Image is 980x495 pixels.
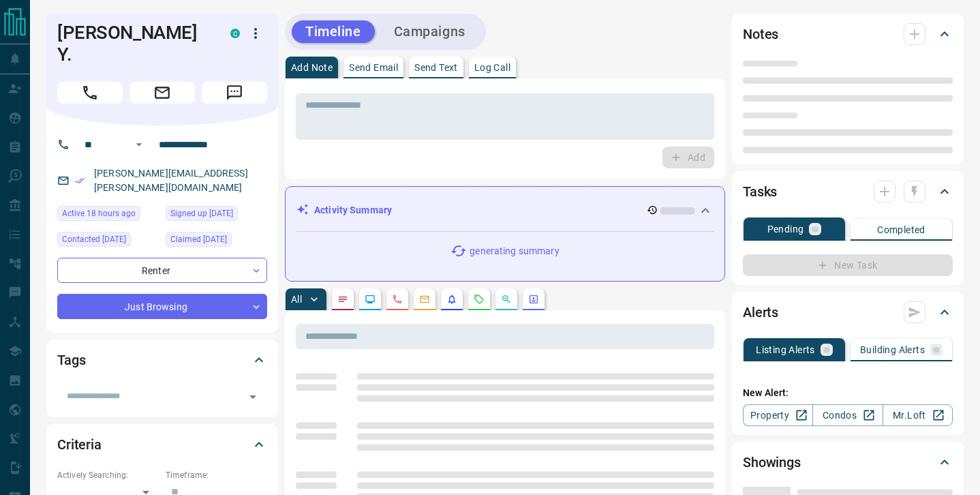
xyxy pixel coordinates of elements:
[767,224,804,234] p: Pending
[470,244,559,258] p: generating summary
[166,206,267,225] div: Fri May 02 2025
[62,207,136,220] span: Active 18 hours ago
[292,20,375,43] button: Timeline
[501,294,512,305] svg: Opportunities
[414,63,458,72] p: Send Text
[743,451,801,473] h2: Showings
[202,82,267,104] span: Message
[57,22,210,65] h1: [PERSON_NAME] Y.
[756,345,815,355] p: Listing Alerts
[57,232,159,251] div: Sat May 03 2025
[349,63,398,72] p: Send Email
[57,434,102,455] h2: Criteria
[743,175,953,208] div: Tasks
[57,344,267,376] div: Tags
[57,206,159,225] div: Fri Aug 15 2025
[392,294,403,305] svg: Calls
[528,294,539,305] svg: Agent Actions
[314,203,392,217] p: Activity Summary
[57,469,159,481] p: Actively Searching:
[419,294,430,305] svg: Emails
[291,63,333,72] p: Add Note
[62,232,126,246] span: Contacted [DATE]
[812,404,883,426] a: Condos
[365,294,376,305] svg: Lead Browsing Activity
[743,23,778,45] h2: Notes
[57,258,267,283] div: Renter
[57,294,267,319] div: Just Browsing
[743,404,813,426] a: Property
[75,176,85,185] svg: Email Verified
[743,446,953,479] div: Showings
[743,386,953,400] p: New Alert:
[380,20,479,43] button: Campaigns
[243,387,262,406] button: Open
[474,294,485,305] svg: Requests
[291,295,302,304] p: All
[170,232,227,246] span: Claimed [DATE]
[57,428,267,461] div: Criteria
[743,18,953,50] div: Notes
[131,136,147,153] button: Open
[129,82,195,104] span: Email
[94,168,248,193] a: [PERSON_NAME][EMAIL_ADDRESS][PERSON_NAME][DOMAIN_NAME]
[743,181,777,202] h2: Tasks
[296,198,714,223] div: Activity Summary
[743,301,778,323] h2: Alerts
[860,345,925,355] p: Building Alerts
[883,404,953,426] a: Mr.Loft
[877,225,925,235] p: Completed
[743,296,953,329] div: Alerts
[170,207,233,220] span: Signed up [DATE]
[57,349,85,371] h2: Tags
[166,232,267,251] div: Sat May 03 2025
[446,294,457,305] svg: Listing Alerts
[337,294,348,305] svg: Notes
[230,29,240,38] div: condos.ca
[166,469,267,481] p: Timeframe:
[57,82,123,104] span: Call
[474,63,510,72] p: Log Call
